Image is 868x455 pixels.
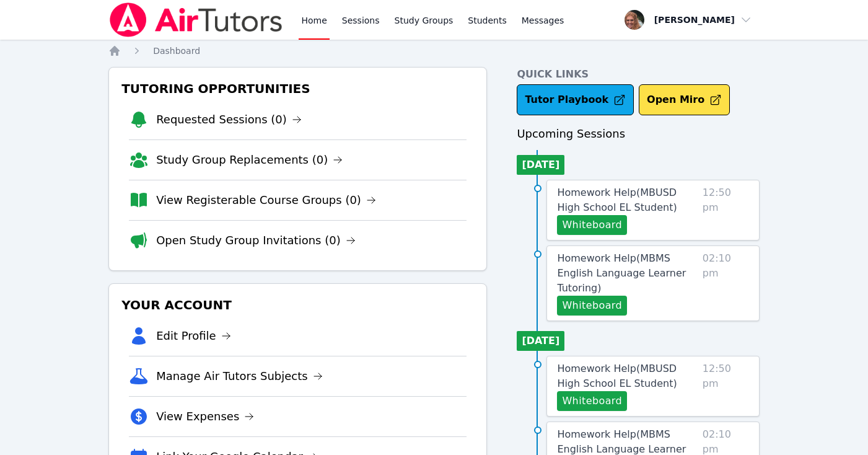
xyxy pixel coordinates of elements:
h3: Tutoring Opportunities [119,77,476,100]
img: Air Tutors [108,2,284,37]
span: Messages [522,14,564,27]
a: Edit Profile [156,327,231,345]
button: Open Miro [639,84,730,115]
a: Homework Help(MBUSD High School EL Student) [557,361,697,391]
nav: Breadcrumb [108,45,760,57]
a: Open Study Group Invitations (0) [156,232,356,249]
h3: Upcoming Sessions [517,125,760,143]
button: Whiteboard [557,391,627,411]
span: 02:10 pm [703,251,749,316]
span: Homework Help ( MBUSD High School EL Student ) [557,187,677,213]
button: Whiteboard [557,296,627,316]
span: 12:50 pm [703,361,749,411]
a: Homework Help(MBMS English Language Learner Tutoring) [557,251,697,296]
li: [DATE] [517,331,564,351]
a: View Expenses [156,408,254,425]
span: Homework Help ( MBMS English Language Learner Tutoring ) [557,252,686,294]
a: Homework Help(MBUSD High School EL Student) [557,185,697,215]
a: Dashboard [153,45,200,57]
span: Dashboard [153,46,200,56]
button: Whiteboard [557,215,627,235]
a: Study Group Replacements (0) [156,151,343,169]
span: Homework Help ( MBUSD High School EL Student ) [557,363,677,389]
a: Manage Air Tutors Subjects [156,368,323,385]
span: 12:50 pm [703,185,749,235]
a: View Registerable Course Groups (0) [156,192,376,209]
a: Tutor Playbook [517,84,634,115]
li: [DATE] [517,155,564,175]
h3: Your Account [119,294,476,316]
h4: Quick Links [517,67,760,82]
a: Requested Sessions (0) [156,111,302,128]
